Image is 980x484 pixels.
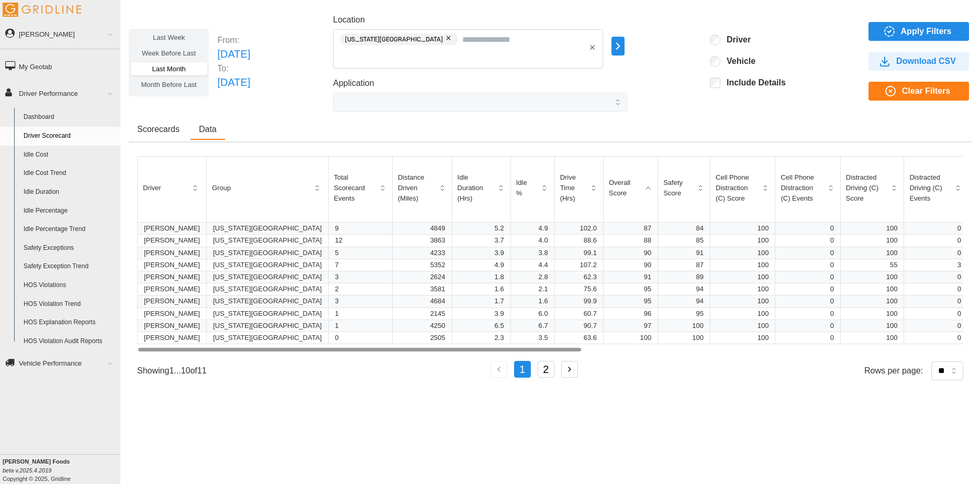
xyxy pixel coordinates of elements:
a: Dashboard [19,108,120,127]
p: 0 [335,333,386,343]
a: Safety Exception Trend [19,257,120,276]
p: [PERSON_NAME] [144,296,200,306]
i: beta v.2025.4.2019 [3,467,51,474]
p: 4684 [399,296,446,306]
a: Idle Cost [19,146,120,164]
p: To: [217,62,250,74]
p: 85 [664,236,704,245]
p: 4849 [399,224,446,233]
label: Vehicle [720,56,755,67]
p: 1 [335,321,386,331]
p: 90.7 [561,321,597,331]
a: HOS Explanation Reports [19,313,120,332]
p: [US_STATE][GEOGRAPHIC_DATA] [213,224,322,233]
p: 102.0 [561,224,597,233]
p: 4250 [399,321,446,331]
button: Apply Filters [868,22,969,41]
p: 6.5 [459,321,504,331]
p: 100 [664,333,704,343]
a: Idle Percentage Trend [19,220,120,239]
p: 0 [782,284,833,294]
p: 107.2 [561,260,597,270]
p: 5 [335,248,386,258]
p: [DATE] [217,46,250,62]
p: 0 [782,333,833,343]
p: [PERSON_NAME] [144,236,200,245]
p: Rows per page: [864,365,923,377]
p: Distance Driven (Miles) [398,172,430,204]
p: 9 [335,224,386,233]
p: 100 [717,236,769,245]
p: 100 [717,224,769,233]
p: 100 [847,236,898,245]
p: 2.3 [459,333,504,343]
p: 0 [782,224,833,233]
p: 87 [610,224,651,233]
p: 75.6 [561,284,597,294]
p: 1.6 [459,284,504,294]
p: 0 [782,236,833,245]
button: Cell Phone Distraction (C) Score [710,167,775,209]
label: Include Details [720,78,786,88]
p: 0 [910,333,961,343]
p: 0 [910,309,961,318]
p: [PERSON_NAME] [144,248,200,258]
button: Group [207,177,328,199]
p: 3.5 [517,333,548,343]
p: Cell Phone Distraction (C) Score [716,172,753,204]
p: 3 [335,272,386,282]
p: 1.7 [459,296,504,306]
p: 90 [610,248,651,258]
p: 12 [335,236,386,245]
p: 89 [664,272,704,282]
p: 0 [910,321,961,331]
button: Safety Score [658,172,710,204]
p: 100 [717,333,769,343]
p: Idle % [516,178,532,199]
p: 1.6 [517,296,548,306]
p: 100 [717,272,769,282]
button: Distance Driven (Miles) [393,167,452,209]
p: 4.9 [517,224,548,233]
p: Overall Score [609,178,636,199]
p: [PERSON_NAME] [144,284,200,294]
p: Distracted Driving (C) Events [909,172,945,204]
p: 0 [910,248,961,258]
p: [US_STATE][GEOGRAPHIC_DATA] [213,309,322,318]
p: 0 [782,321,833,331]
p: 91 [664,248,704,258]
button: Clear Filters [868,82,969,101]
p: 1 [335,309,386,318]
button: Total Scorecard Events [329,167,392,209]
p: 97 [610,321,651,331]
span: Last Month [152,65,185,73]
p: 94 [664,284,704,294]
button: Download CSV [868,52,969,71]
p: Group [212,183,231,193]
p: 0 [910,224,961,233]
p: 60.7 [561,309,597,318]
a: Idle Cost Trend [19,164,120,183]
p: 7 [335,260,386,270]
p: 95 [610,284,651,294]
p: Idle Duration (Hrs) [458,172,488,204]
label: Application [333,77,374,90]
p: 100 [717,260,769,270]
p: 100 [664,321,704,331]
p: 88 [610,236,651,245]
p: 4.0 [517,236,548,245]
a: Driver Scorecard [19,127,120,146]
p: 99.9 [561,296,597,306]
span: [US_STATE][GEOGRAPHIC_DATA] [345,34,443,45]
a: HOS Violation Audit Reports [19,332,120,351]
p: [PERSON_NAME] [144,260,200,270]
p: 100 [717,309,769,318]
p: 4.4 [517,260,548,270]
a: Idle Percentage [19,202,120,221]
p: 62.3 [561,272,597,282]
p: 5352 [399,260,446,270]
p: 0 [782,309,833,318]
a: HOS Violation Trend [19,295,120,314]
p: 55 [847,260,898,270]
button: Idle % [511,172,554,204]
